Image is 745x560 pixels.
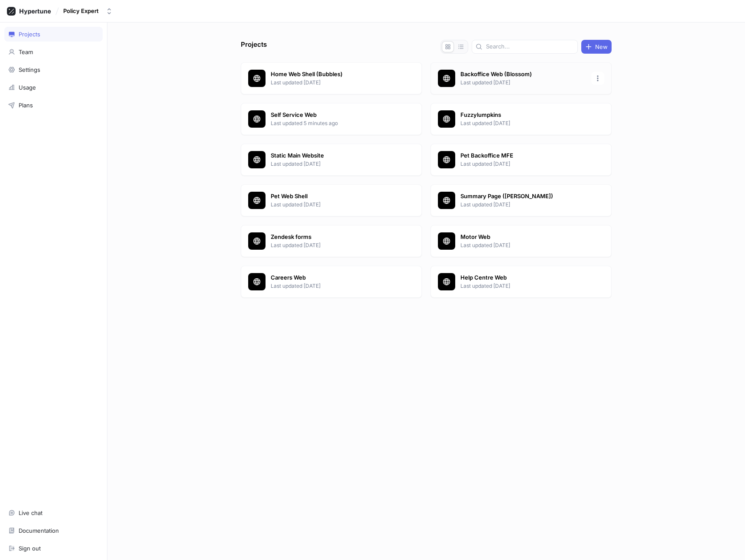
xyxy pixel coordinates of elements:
input: Search... [486,42,574,51]
div: Sign out [19,545,41,552]
div: Plans [19,102,33,109]
p: Careers Web [271,274,396,282]
p: Last updated [DATE] [460,241,586,249]
p: Self Service Web [271,111,396,119]
p: Last updated [DATE] [271,160,396,168]
p: Summary Page ([PERSON_NAME]) [460,192,586,201]
p: Last updated [DATE] [460,201,586,209]
p: Last updated [DATE] [271,79,396,87]
p: Last updated [DATE] [460,119,586,127]
p: Last updated [DATE] [271,282,396,290]
div: Policy Expert [63,7,99,15]
div: Usage [19,84,36,91]
div: Live chat [19,509,42,516]
a: Team [4,45,103,59]
p: Last updated 5 minutes ago [271,119,396,127]
span: New [595,44,608,49]
p: Pet Web Shell [271,192,396,201]
a: Usage [4,80,103,95]
p: Pet Backoffice MFE [460,151,586,160]
p: Last updated [DATE] [460,282,586,290]
a: Projects [4,27,103,42]
button: Policy Expert [60,4,116,18]
p: Home Web Shell (Bubbles) [271,70,396,79]
p: Last updated [DATE] [271,201,396,209]
p: Help Centre Web [460,274,586,282]
div: Documentation [19,527,59,534]
a: Settings [4,62,103,77]
p: Static Main Website [271,151,396,160]
a: Plans [4,98,103,113]
div: Projects [19,31,40,38]
a: Documentation [4,523,103,538]
p: Fuzzylumpkins [460,111,586,119]
p: Last updated [DATE] [460,160,586,168]
div: Settings [19,66,40,73]
p: Last updated [DATE] [460,79,586,87]
p: Last updated [DATE] [271,241,396,249]
p: Projects [241,40,267,54]
button: New [581,40,612,54]
p: Backoffice Web (Blossom) [460,70,586,79]
p: Zendesk forms [271,233,396,241]
p: Motor Web [460,233,586,241]
div: Team [19,48,33,55]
